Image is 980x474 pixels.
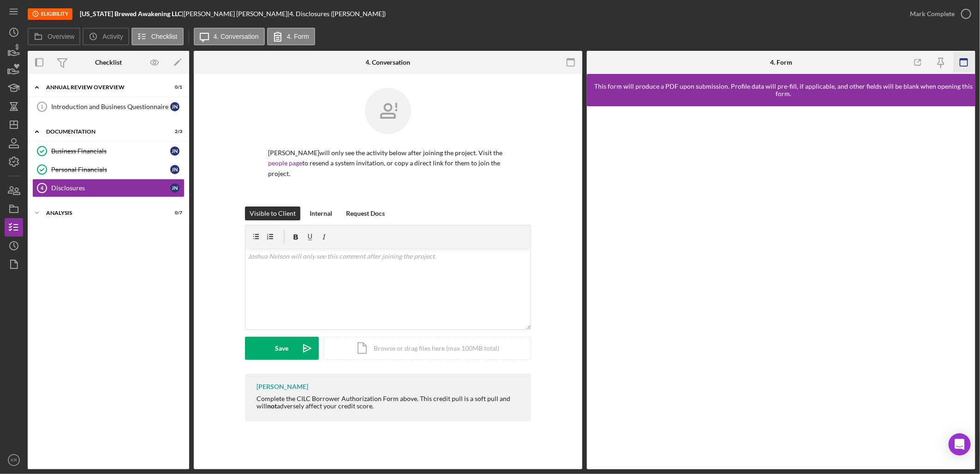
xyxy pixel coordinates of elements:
div: Introduction and Business Questionnaire [51,103,170,110]
div: Annual Review Overview [46,85,159,90]
button: Checklist [131,28,184,45]
a: 4DisclosuresJN [32,179,185,197]
div: 4. Conversation [366,59,411,66]
div: J N [170,146,179,156]
button: Save [245,337,319,360]
button: Request Docs [341,207,389,220]
b: [US_STATE] Brewed Awakening LLC [80,10,182,18]
label: 4. Form [287,33,309,40]
p: [PERSON_NAME] will only see the activity below after joining the project. Visit the to resend a s... [268,148,508,179]
div: This form will produce a PDF upon submission. Profile data will pre-fill, if applicable, and othe... [592,83,975,97]
div: Open Intercom Messenger [949,433,971,456]
div: Personal Financials [51,166,170,173]
button: KR [5,451,23,469]
div: Save [275,337,289,360]
div: Checklist [95,59,122,66]
label: Activity [102,33,123,40]
label: 4. Conversation [214,33,259,40]
button: Activity [83,28,129,45]
div: [PERSON_NAME] [257,383,308,390]
button: Mark Complete [901,5,975,23]
strong: not [267,402,277,410]
div: | [80,10,184,18]
div: J N [170,102,179,111]
text: KR [11,458,17,463]
label: Overview [48,33,74,40]
div: J N [170,165,179,174]
div: Disclosures [51,184,170,192]
button: Overview [28,28,80,45]
iframe: Lenderfit form [596,115,967,460]
div: [PERSON_NAME] [PERSON_NAME] | [184,10,289,18]
div: 2 / 3 [166,129,182,134]
div: 4. Disclosures ([PERSON_NAME]) [289,10,386,18]
div: Business Financials [51,147,170,155]
div: J N [170,183,179,193]
a: people page [268,159,302,167]
a: 1Introduction and Business QuestionnaireJN [32,97,185,116]
div: Mark Complete [910,5,955,23]
label: Checklist [151,33,178,40]
tspan: 4 [41,185,44,191]
div: 0 / 1 [166,85,182,90]
div: This stage is no longer available as part of the standard workflow for Small Business Annual Revi... [28,8,72,20]
button: 4. Conversation [194,28,265,45]
div: Documentation [46,129,159,134]
tspan: 1 [41,104,43,109]
div: Eligibility [28,8,72,20]
button: 4. Form [267,28,315,45]
div: Internal [310,207,332,220]
div: Analysis [46,210,159,216]
a: Business FinancialsJN [32,142,185,160]
div: Complete the CILC Borrower Authorization Form above. This credit pull is a soft pull and will adv... [257,395,522,410]
button: Visible to Client [245,207,300,220]
a: Personal FinancialsJN [32,160,185,179]
button: Internal [305,207,337,220]
div: Visible to Client [250,207,296,220]
div: 4. Form [770,59,792,66]
div: 0 / 7 [166,210,182,216]
div: Request Docs [346,207,385,220]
